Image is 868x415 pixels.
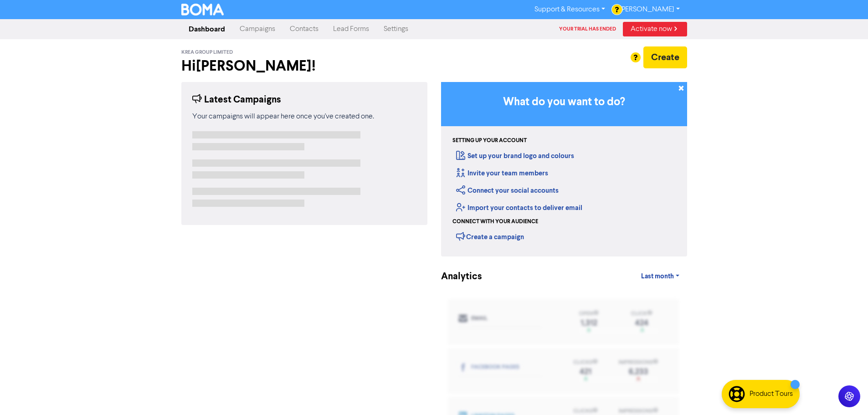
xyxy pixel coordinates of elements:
div: Connect with your audience [452,218,538,226]
a: Last month [634,267,687,286]
a: Settings [376,20,416,38]
a: Connect your social accounts [456,186,559,195]
h2: Hi [PERSON_NAME] ! [181,57,427,75]
a: Contacts [282,20,326,38]
span: KREA Group Limited [181,49,233,56]
div: Your campaigns will appear here once you've created one. [192,111,416,122]
div: Getting Started in BOMA [441,82,687,256]
div: Setting up your account [452,137,527,145]
span: Last month [641,272,674,281]
a: Import your contacts to deliver email [456,204,582,212]
a: [PERSON_NAME] [612,2,687,17]
div: Latest Campaigns [192,93,281,107]
a: Campaigns [232,20,282,38]
h3: What do you want to do? [455,96,673,109]
a: Invite your team members [456,169,548,178]
a: Support & Resources [527,2,612,17]
button: Create [643,46,687,68]
div: Analytics [441,270,471,284]
a: Activate now [623,22,687,36]
a: Dashboard [181,20,232,38]
a: Lead Forms [326,20,376,38]
img: BOMA Logo [181,4,224,15]
div: Create a campaign [456,230,524,243]
a: Set up your brand logo and colours [456,152,574,160]
iframe: Chat Widget [822,371,868,415]
div: Your trial has ended [559,26,623,33]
